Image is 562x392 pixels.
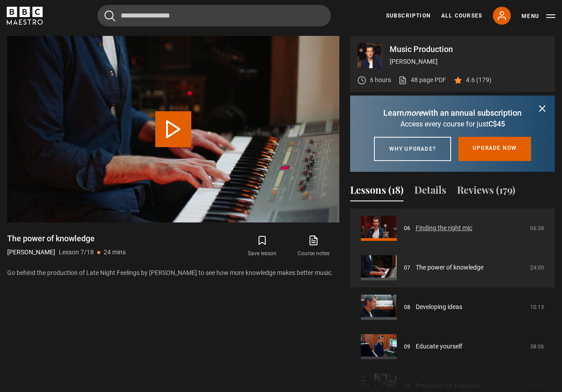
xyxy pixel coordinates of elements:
[7,36,339,222] video-js: Video Player
[390,57,548,66] p: [PERSON_NAME]
[390,45,548,53] p: Music Production
[441,12,482,20] a: All Courses
[488,120,505,128] span: C$45
[104,248,126,257] p: 24 mins
[7,248,55,257] p: [PERSON_NAME]
[466,75,492,85] p: 4.6 (179)
[398,75,446,85] a: 48 page PDF
[416,302,462,312] a: Developing ideas
[361,119,544,130] p: Access every course for just
[404,108,423,118] i: more
[386,12,430,20] a: Subscription
[59,248,94,257] p: Lesson 7/18
[350,183,404,201] button: Lessons (18)
[105,10,115,22] button: Submit the search query
[374,137,451,161] a: Why upgrade?
[416,223,472,233] a: Finding the right mic
[288,233,339,259] a: Course notes
[414,183,446,201] button: Details
[416,342,462,351] a: Educate yourself
[97,5,331,26] input: Search
[457,183,515,201] button: Reviews (179)
[370,75,391,85] p: 6 hours
[237,233,288,259] button: Save lesson
[416,263,483,272] a: The power of knowledge
[458,137,531,161] a: Upgrade now
[7,7,43,25] svg: BBC Maestro
[522,12,555,21] button: Toggle navigation
[7,233,126,244] h1: The power of knowledge
[7,268,339,278] p: Go behind the production of Late Night Feelings by [PERSON_NAME] to see how more knowledge makes ...
[155,111,191,147] button: Play Lesson The power of knowledge
[361,107,544,119] p: Learn with an annual subscription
